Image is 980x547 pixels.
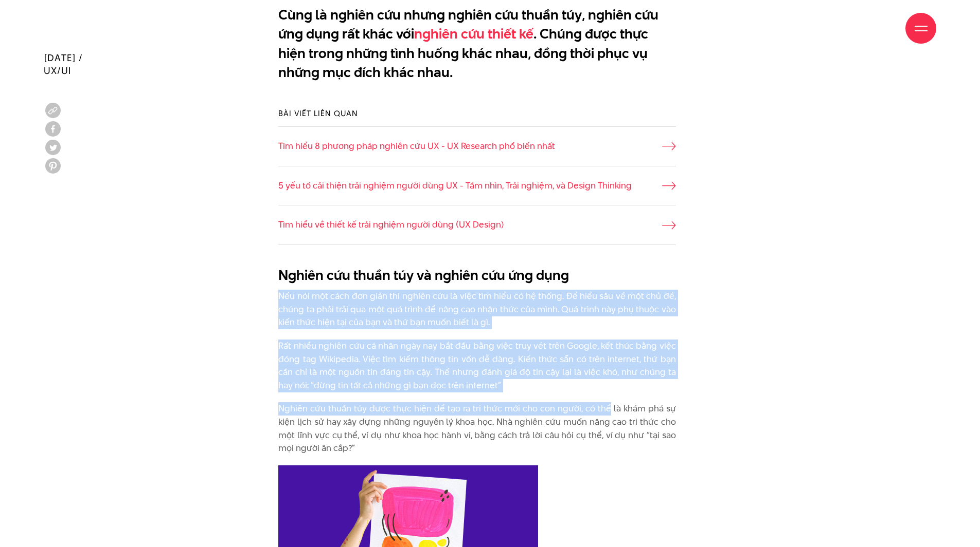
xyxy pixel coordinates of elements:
[278,140,676,153] a: Tìm hiểu 8 phương pháp nghiên cứu UX - UX Research phổ biến nhất
[44,51,83,77] span: [DATE] / UX/UI
[278,290,676,329] p: Nếu nói một cách đơn giản thì nghiên cứu là việc tìm hiểu có hệ thống. Để hiểu sâu về một chủ đề,...
[278,402,676,455] p: Nghiên cứu thuần túy được thực hiện để tạo ra tri thức mới cho con người, có thể là khám phá sự k...
[278,108,676,119] h3: Bài viết liên quan
[278,218,676,232] a: Tìm hiểu về thiết kế trải nghiệm người dùng (UX Design)
[278,339,676,392] p: Rất nhiều nghiên cứu cá nhân ngày nay bắt đầu bằng việc truy vét trên Google, kết thúc bằng việc ...
[278,266,676,285] h2: Nghiên cứu thuần túy và nghiên cứu ứng dụng
[278,179,676,193] a: 5 yếu tố cải thiện trải nghiệm người dùng UX - Tầm nhìn, Trải nghiệm, và Design Thinking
